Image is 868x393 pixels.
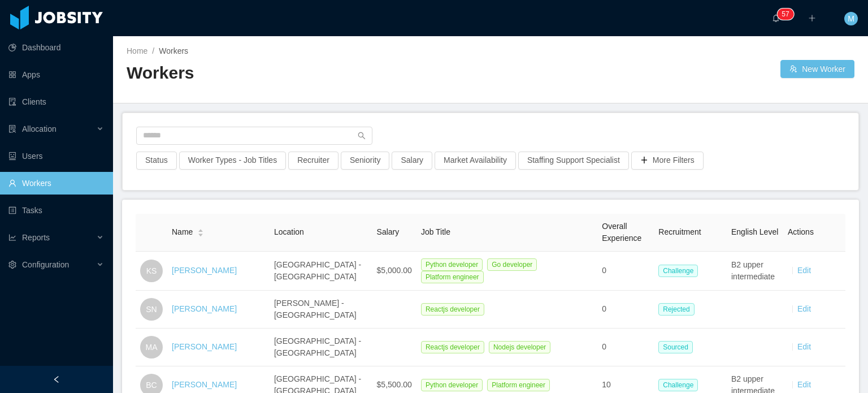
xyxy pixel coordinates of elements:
td: B2 upper intermediate [727,252,783,291]
span: Reactjs developer [421,303,484,316]
i: icon: plus [808,14,816,22]
a: icon: userWorkers [8,172,104,195]
a: [PERSON_NAME] [172,266,237,275]
button: Recruiter [288,152,338,170]
span: Platform engineer [421,271,484,283]
span: Salary [377,227,400,236]
span: M [848,12,854,25]
i: icon: setting [8,261,16,269]
span: Go developer [487,258,537,271]
a: icon: auditClients [8,90,104,113]
span: / [152,46,154,55]
span: Job Title [421,227,450,236]
span: Allocation [22,124,57,133]
span: KS [146,260,157,282]
a: Sourced [658,342,697,351]
a: [PERSON_NAME] [172,304,237,313]
td: 0 [597,252,654,291]
a: Rejected [658,304,698,313]
button: Salary [392,152,432,170]
span: Python developer [421,258,483,271]
a: icon: pie-chartDashboard [8,36,104,59]
span: Platform engineer [487,379,550,391]
a: Edit [797,266,811,275]
span: Sourced [658,341,693,353]
span: $5,000.00 [377,266,412,275]
i: icon: solution [8,125,16,133]
button: Market Availability [435,152,516,170]
p: 5 [782,8,785,20]
a: [PERSON_NAME] [172,342,237,351]
span: SN [146,298,157,321]
span: Python developer [421,379,483,391]
a: Home [127,46,147,55]
span: Reactjs developer [421,341,484,353]
i: icon: caret-down [198,232,204,235]
button: Status [136,152,177,170]
span: Recruitment [658,227,701,236]
h2: Workers [127,62,491,85]
button: Worker Types - Job Titles [179,152,286,170]
span: Overall Experience [602,222,641,243]
td: 0 [597,291,654,329]
i: icon: bell [772,14,780,22]
span: Reports [22,233,50,242]
span: Challenge [658,265,698,277]
span: Rejected [658,303,694,316]
span: $5,500.00 [377,380,412,389]
span: Location [274,227,304,236]
span: Name [172,226,193,238]
span: Workers [159,46,188,55]
span: Challenge [658,379,698,391]
a: icon: profileTasks [8,199,104,222]
td: [GEOGRAPHIC_DATA] - [GEOGRAPHIC_DATA] [270,252,372,291]
i: icon: search [358,132,366,140]
td: 0 [597,329,654,366]
span: Configuration [22,260,69,269]
span: MA [146,336,158,359]
a: icon: robotUsers [8,145,104,167]
button: Seniority [341,152,389,170]
a: Edit [797,380,811,389]
i: icon: caret-up [198,228,204,231]
a: [PERSON_NAME] [172,380,237,389]
a: Challenge [658,380,702,389]
div: Sort [197,227,204,235]
i: icon: line-chart [8,234,16,241]
a: icon: appstoreApps [8,63,104,86]
span: Actions [788,227,814,236]
p: 7 [785,8,789,20]
td: [PERSON_NAME] - [GEOGRAPHIC_DATA] [270,291,372,329]
a: Edit [797,342,811,351]
button: icon: usergroup-addNew Worker [780,60,854,78]
a: Edit [797,304,811,313]
td: [GEOGRAPHIC_DATA] - [GEOGRAPHIC_DATA] [270,329,372,366]
sup: 57 [777,8,793,20]
span: English Level [731,227,778,236]
button: Staffing Support Specialist [518,152,629,170]
button: icon: plusMore Filters [631,152,704,170]
span: Nodejs developer [489,341,550,353]
a: Challenge [658,266,702,275]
